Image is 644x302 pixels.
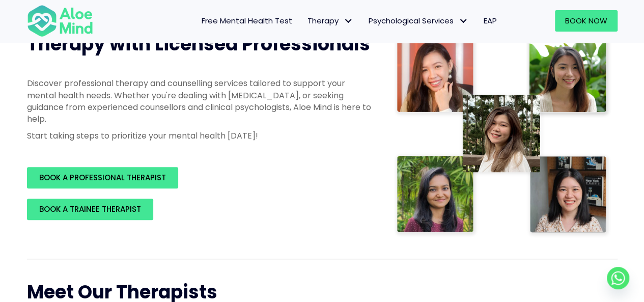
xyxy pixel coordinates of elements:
a: TherapyTherapy: submenu [300,10,361,32]
nav: Menu [106,10,505,32]
img: Therapist collage [394,32,611,238]
span: BOOK A TRAINEE THERAPIST [39,204,141,214]
p: Discover professional therapy and counselling services tailored to support your mental health nee... [27,77,373,125]
span: Therapy with Licensed Professionals [27,31,370,57]
img: Aloe mind Logo [27,4,93,38]
a: Psychological ServicesPsychological Services: submenu [361,10,476,32]
p: Start taking steps to prioritize your mental health [DATE]! [27,130,373,142]
span: Psychological Services [369,15,468,26]
span: BOOK A PROFESSIONAL THERAPIST [39,172,166,183]
span: Free Mental Health Test [202,15,292,26]
span: Psychological Services: submenu [456,14,471,29]
span: Therapy [307,15,353,26]
a: BOOK A PROFESSIONAL THERAPIST [27,167,178,188]
a: Book Now [555,10,618,32]
a: EAP [476,10,505,32]
a: Whatsapp [607,267,629,289]
span: EAP [484,15,497,26]
a: BOOK A TRAINEE THERAPIST [27,199,153,220]
span: Therapy: submenu [341,14,356,29]
span: Book Now [565,15,607,26]
a: Free Mental Health Test [194,10,300,32]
